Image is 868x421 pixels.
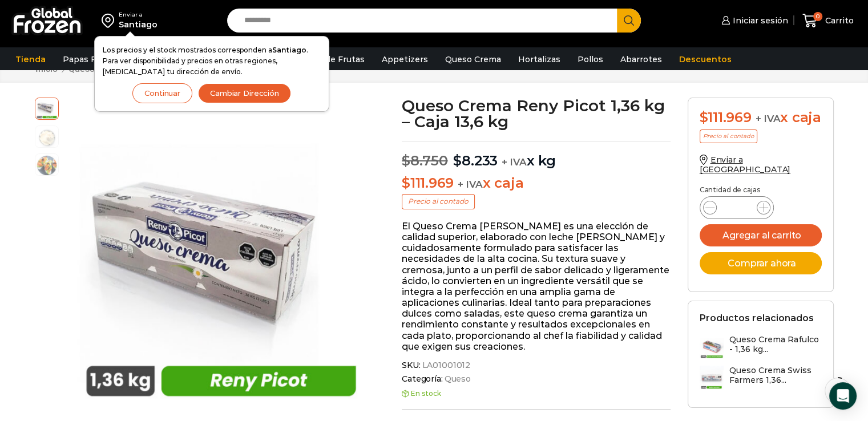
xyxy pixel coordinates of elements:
[402,141,671,169] p: x kg
[700,155,791,175] a: Enviar a [GEOGRAPHIC_DATA]
[453,152,498,169] bdi: 8.233
[755,113,780,124] span: + IVA
[402,175,410,191] span: $
[119,11,158,19] div: Enviar a
[572,48,609,70] a: Pollos
[726,200,748,216] input: Product quantity
[272,46,306,54] strong: Santiago
[35,126,58,149] span: queso crema 2
[822,15,854,26] span: Carrito
[700,335,822,359] a: Queso Crema Rafulco - 1,36 kg...
[420,361,470,370] span: LA01001012
[700,366,822,390] a: Queso Crema Swiss Farmers 1,36...
[453,152,462,169] span: $
[402,152,448,169] bdi: 8.750
[103,44,321,78] p: Los precios y el stock mostrados corresponden a . Para ver disponibilidad y precios en otras regi...
[700,109,708,126] span: $
[402,374,671,384] span: Categoría:
[35,96,58,119] span: reny-picot
[402,390,671,398] p: En stock
[402,361,671,370] span: SKU:
[617,9,641,33] button: Search button
[700,110,822,126] div: x caja
[718,9,788,32] a: Iniciar sesión
[512,48,566,70] a: Hortalizas
[402,98,671,129] h1: Queso Crema Reny Picot 1,36 kg – Caja 13,6 kg
[829,382,857,410] div: Open Intercom Messenger
[57,48,120,70] a: Papas Fritas
[700,252,822,274] button: Comprar ahora
[402,221,671,352] p: El Queso Crema [PERSON_NAME] es una elección de calidad superior, elaborado con leche [PERSON_NAM...
[443,374,471,384] a: Queso
[700,186,822,194] p: Cantidad de cajas
[402,194,475,209] p: Precio al contado
[502,156,527,168] span: + IVA
[700,313,814,323] h2: Productos relacionados
[700,109,752,126] bdi: 111.969
[700,129,757,143] p: Precio al contado
[293,48,370,70] a: Pulpa de Frutas
[730,15,788,26] span: Iniciar sesión
[10,48,51,70] a: Tienda
[813,12,822,21] span: 0
[35,154,58,177] span: salmon-ahumado-2
[439,48,507,70] a: Queso Crema
[615,48,668,70] a: Abarrotes
[402,175,671,192] p: x caja
[729,335,822,354] h3: Queso Crema Rafulco - 1,36 kg...
[729,366,822,385] h3: Queso Crema Swiss Farmers 1,36...
[198,83,291,103] button: Cambiar Dirección
[402,152,410,169] span: $
[102,11,119,30] img: address-field-icon.svg
[673,48,737,70] a: Descuentos
[700,224,822,246] button: Agregar al carrito
[132,83,192,103] button: Continuar
[402,175,454,191] bdi: 111.969
[376,48,434,70] a: Appetizers
[119,19,158,30] div: Santiago
[800,7,857,34] a: 0 Carrito
[458,179,483,190] span: + IVA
